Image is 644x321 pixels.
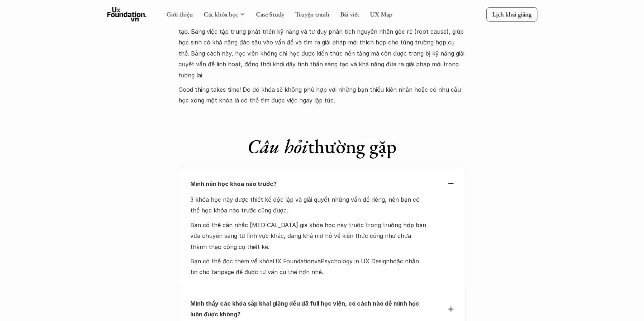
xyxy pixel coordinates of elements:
[492,10,531,18] p: Lịch khai giảng
[191,256,428,278] p: Bạn có thể đọc thêm về khóa và hoặc nhắn tin cho fanpage để được tư vấn cụ thể hơn nhé.
[256,10,284,18] a: Case Study
[179,15,466,81] p: Khóa học này hướng tới việc dạy học sinh cách suy nghĩ độc lập và giải quyết vấn đề một cách sáng...
[166,10,193,18] a: Giới thiệu
[179,135,466,158] h1: thường gặp
[179,84,466,106] p: Good thing takes time! Do đó khóa sẽ không phù hợp với những bạn thiếu kiên nhẫn hoặc có nhu cầu ...
[321,258,390,265] a: Psychology in UX Design
[191,220,428,252] p: Bạn có thể cân nhắc [MEDICAL_DATA] gia khóa học này trước trong trường hợp bạn vừa chuyển sang từ...
[191,194,428,216] p: 3 khóa học này được thiết kế độc lập và giải quyết những vấn đề riêng, nên bạn có thể học khóa nà...
[370,10,392,18] a: UX Map
[247,134,308,159] em: Câu hỏi
[191,180,277,187] strong: Mình nên học khóa nào trước?
[204,10,238,18] a: Các khóa học
[340,10,359,18] a: Bài viết
[273,258,315,265] a: UX Foundation
[191,300,421,318] strong: Mình thấy các khóa sắp khai giảng đều đã full học viên, có cách nào để mình học luôn được không?
[295,10,329,18] a: Truyện tranh
[486,7,537,21] a: Lịch khai giảng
